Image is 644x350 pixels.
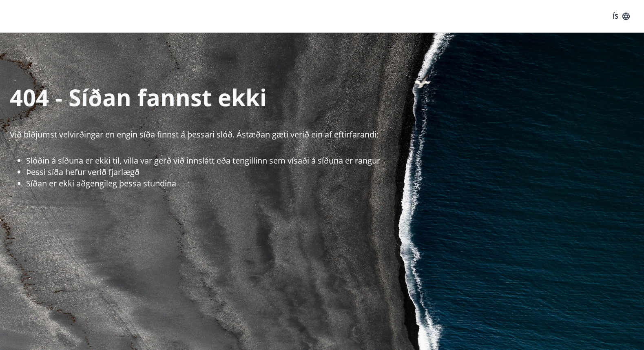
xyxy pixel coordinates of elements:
[608,9,634,24] button: ÍS
[26,166,644,178] li: Þessi síða hefur verið fjarlægð
[10,82,644,113] p: 404 - Síðan fannst ekki
[26,155,644,166] li: Slóðin á síðuna er ekki til, villa var gerð við innslátt eða tengillinn sem vísaði á síðuna er ra...
[26,178,644,189] li: Síðan er ekki aðgengileg þessa stundina
[10,129,644,140] p: Við biðjumst velvirðingar en engin síða finnst á þessari slóð. Ástæðan gæti verið ein af eftirfar...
